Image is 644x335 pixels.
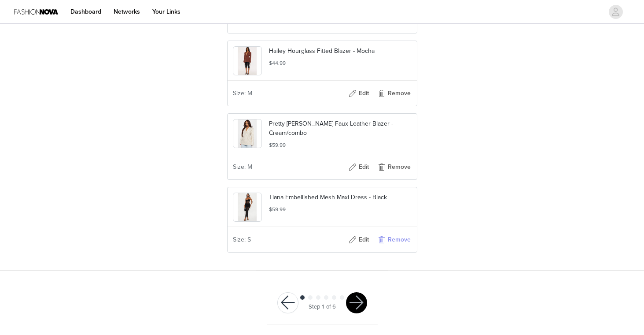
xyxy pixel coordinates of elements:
p: Hailey Hourglass Fitted Blazer - Mocha [269,46,412,56]
button: Remove [376,160,412,174]
img: product image [238,193,257,221]
button: Edit [341,86,376,100]
h5: $44.99 [269,59,412,67]
img: product image [238,47,257,75]
img: Fashion Nova Logo [14,2,58,22]
h5: $59.99 [269,141,412,149]
div: Step 1 of 6 [309,303,336,312]
button: Edit [341,160,376,174]
a: Networks [108,2,145,22]
div: avatar [611,5,620,19]
span: Size: M [233,89,252,98]
span: Size: S [233,235,251,244]
h5: $59.99 [269,205,412,213]
p: Pretty [PERSON_NAME] Faux Leather Blazer - Cream/combo [269,119,412,138]
img: product image [238,119,257,148]
a: Dashboard [65,2,107,22]
a: Your Links [147,2,186,22]
p: Tiana Embellished Mesh Maxi Dress - Black [269,193,412,202]
span: Size: M [233,162,252,171]
button: Remove [376,86,412,100]
button: Edit [341,233,376,247]
button: Remove [376,233,412,247]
